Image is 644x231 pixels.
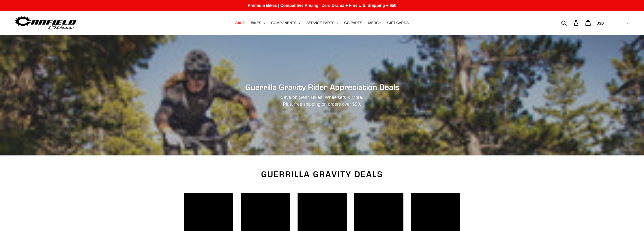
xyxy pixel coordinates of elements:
[184,169,460,179] h2: Guerrilla Gravity Deals
[342,20,365,26] a: GG PARTS
[564,17,577,28] input: Search
[306,21,334,25] span: SERVICE PARTS
[385,20,411,26] a: GIFT CARDS
[304,20,341,26] button: SERVICE PARTS
[14,15,77,31] img: Canfield Bikes
[387,21,409,25] span: GIFT CARDS
[344,21,362,25] span: GG PARTS
[219,94,426,108] p: Save on Gear, Bikes, Wheelsets & More. Plus, free shipping on orders over $50.
[235,21,245,25] span: SALE
[184,82,460,92] h2: Guerrilla Gravity Rider Appreciation Deals
[271,21,297,25] span: COMPONENTS
[248,20,267,26] button: BIKES
[233,20,247,26] a: SALE
[251,21,261,25] span: BIKES
[269,20,303,26] button: COMPONENTS
[368,21,381,25] span: MERCH
[366,20,384,26] a: MERCH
